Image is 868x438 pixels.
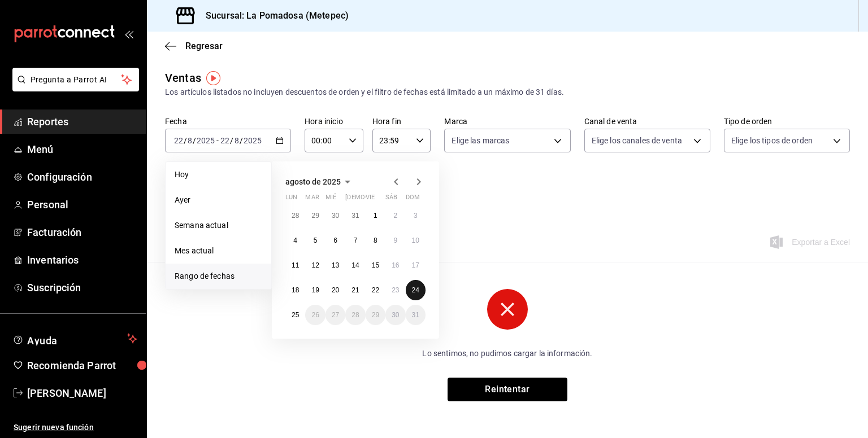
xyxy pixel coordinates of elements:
button: 27 de agosto de 2025 [325,305,345,325]
abbr: domingo [406,194,420,205]
abbr: 16 de agosto de 2025 [392,261,399,269]
button: 4 de agosto de 2025 [285,230,305,251]
abbr: 20 de agosto de 2025 [332,286,339,294]
span: Elige las marcas [452,135,509,146]
span: Regresar [185,41,223,51]
abbr: 6 de agosto de 2025 [333,236,337,244]
span: / [193,136,196,145]
abbr: 28 de julio de 2025 [292,212,299,220]
button: 15 de agosto de 2025 [366,255,385,275]
abbr: 22 de agosto de 2025 [372,286,379,294]
img: Tooltip marker [206,71,220,85]
button: 31 de julio de 2025 [345,205,365,226]
abbr: viernes [366,194,375,205]
label: Tipo de orden [724,117,850,125]
abbr: 12 de agosto de 2025 [311,261,319,269]
button: 7 de agosto de 2025 [345,230,365,251]
abbr: 27 de agosto de 2025 [332,311,339,319]
abbr: 8 de agosto de 2025 [374,236,377,244]
button: 17 de agosto de 2025 [406,255,426,275]
abbr: 2 de agosto de 2025 [393,212,397,220]
abbr: 29 de julio de 2025 [311,212,319,220]
button: 21 de agosto de 2025 [345,280,365,300]
abbr: jueves [345,194,412,205]
span: Ayer [175,194,262,206]
button: 23 de agosto de 2025 [385,280,405,300]
button: 3 de agosto de 2025 [406,205,426,226]
button: 19 de agosto de 2025 [305,280,325,300]
abbr: 5 de agosto de 2025 [314,236,318,244]
span: Rango de fechas [175,270,262,282]
a: Pregunta a Parrot AI [8,82,139,94]
input: -- [187,136,193,145]
input: ---- [243,136,262,145]
button: 8 de agosto de 2025 [366,230,385,251]
label: Hora fin [372,117,431,125]
button: Pregunta a Parrot AI [12,68,139,91]
span: / [240,136,243,145]
span: Sugerir nueva función [14,422,137,433]
abbr: lunes [285,194,297,205]
span: Reportes [27,114,137,129]
span: / [230,136,233,145]
span: Personal [27,197,137,212]
label: Fecha [165,117,291,125]
button: 28 de agosto de 2025 [345,305,365,325]
abbr: 26 de agosto de 2025 [311,311,319,319]
abbr: 29 de agosto de 2025 [372,311,379,319]
span: Hoy [175,169,262,181]
button: Reintentar [448,378,567,401]
span: - [216,136,219,145]
abbr: 3 de agosto de 2025 [414,212,418,220]
button: 29 de julio de 2025 [305,205,325,226]
button: open_drawer_menu [124,29,133,38]
button: 31 de agosto de 2025 [406,305,426,325]
span: Suscripción [27,280,137,295]
abbr: 28 de agosto de 2025 [351,311,359,319]
button: 24 de agosto de 2025 [406,280,426,300]
span: Inventarios [27,252,137,268]
button: 16 de agosto de 2025 [385,255,405,275]
span: Semana actual [175,220,262,231]
button: 13 de agosto de 2025 [325,255,345,275]
button: 18 de agosto de 2025 [285,280,305,300]
abbr: 23 de agosto de 2025 [392,286,399,294]
abbr: 4 de agosto de 2025 [293,236,297,244]
abbr: 17 de agosto de 2025 [412,261,419,269]
button: 30 de julio de 2025 [325,205,345,226]
span: Elige los canales de venta [592,135,682,146]
button: 5 de agosto de 2025 [305,230,325,251]
span: Pregunta a Parrot AI [31,74,121,86]
span: Configuración [27,169,137,185]
span: / [184,136,187,145]
input: -- [220,136,230,145]
div: Ventas [165,69,201,86]
abbr: 30 de julio de 2025 [332,212,339,220]
button: 30 de agosto de 2025 [385,305,405,325]
span: Mes actual [175,245,262,257]
button: 20 de agosto de 2025 [325,280,345,300]
abbr: 19 de agosto de 2025 [311,286,319,294]
button: 29 de agosto de 2025 [366,305,385,325]
p: Lo sentimos, no pudimos cargar la información. [351,348,663,360]
abbr: 25 de agosto de 2025 [292,311,299,319]
button: 28 de julio de 2025 [285,205,305,226]
abbr: 11 de agosto de 2025 [292,261,299,269]
button: 11 de agosto de 2025 [285,255,305,275]
button: 1 de agosto de 2025 [366,205,385,226]
span: Menú [27,142,137,157]
input: -- [234,136,240,145]
abbr: 30 de agosto de 2025 [392,311,399,319]
abbr: 14 de agosto de 2025 [351,261,359,269]
abbr: 21 de agosto de 2025 [351,286,359,294]
button: 10 de agosto de 2025 [406,230,426,251]
abbr: 15 de agosto de 2025 [372,261,379,269]
abbr: 31 de agosto de 2025 [412,311,419,319]
div: Los artículos listados no incluyen descuentos de orden y el filtro de fechas está limitado a un m... [165,86,850,98]
span: agosto de 2025 [285,177,341,186]
span: Recomienda Parrot [27,358,137,373]
abbr: 18 de agosto de 2025 [292,286,299,294]
span: Elige los tipos de orden [731,135,813,146]
abbr: 1 de agosto de 2025 [374,212,377,220]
